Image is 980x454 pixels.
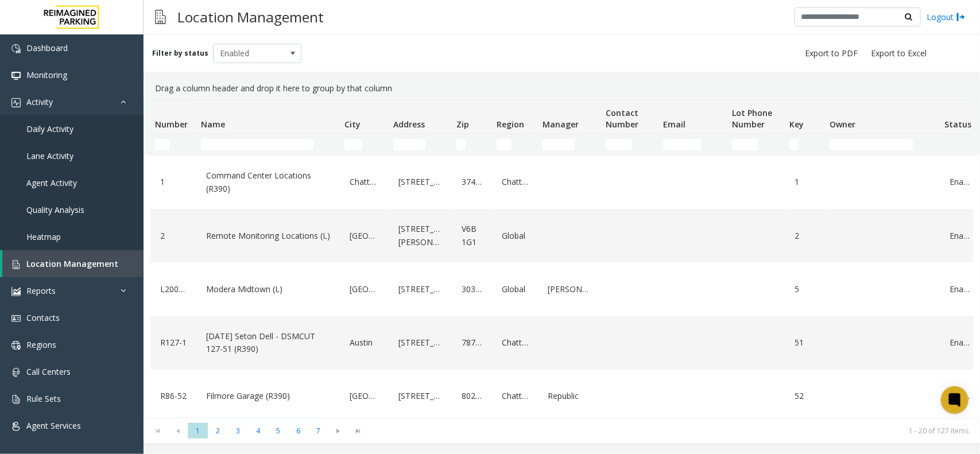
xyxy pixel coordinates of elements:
span: Rule Sets [26,393,61,404]
a: 51 [792,333,818,352]
input: Name Filter [201,139,313,150]
a: 2 [792,227,818,245]
input: Key Filter [789,139,799,150]
span: Export to Excel [871,48,927,59]
span: Regions [26,339,56,350]
input: City Filter [344,139,362,150]
a: Austin [347,333,382,352]
a: 37402 [459,173,485,191]
span: Go to the next page [328,423,348,439]
img: 'icon' [11,287,21,296]
td: Key Filter [785,134,825,155]
img: 'icon' [11,422,21,431]
a: [GEOGRAPHIC_DATA] [347,387,382,405]
td: Number Filter [150,134,196,155]
span: Number [155,119,188,130]
span: Owner [830,119,855,130]
img: 'icon' [11,395,21,404]
span: Manager [543,119,579,130]
div: Data table [144,99,980,418]
a: R86-52 [157,387,189,405]
span: City [344,119,361,130]
img: 'icon' [11,44,21,53]
a: [GEOGRAPHIC_DATA] [347,280,382,298]
td: Address Filter [389,134,452,155]
a: [PERSON_NAME] [545,280,594,298]
input: Owner Filter [830,139,913,150]
a: 1 [792,173,818,191]
input: Zip Filter [456,139,466,150]
a: Command Center Locations (R390) [203,166,333,198]
a: [GEOGRAPHIC_DATA] [347,227,382,245]
span: Export to PDF [805,48,858,59]
td: Status Filter [940,134,980,155]
td: Owner Filter [825,134,940,155]
td: Region Filter [492,134,538,155]
span: Page 5 [268,423,288,439]
input: Number Filter [155,139,170,150]
td: Zip Filter [452,134,492,155]
span: Region [497,119,524,130]
a: Global [499,280,531,298]
input: Address Filter [393,139,425,150]
a: Enabled [947,387,973,405]
a: Chattanooga [499,387,531,405]
span: Go to the next page [331,426,346,436]
a: Remote Monitoring Locations (L) [203,227,333,245]
td: Lot Phone Number Filter [727,134,785,155]
img: 'icon' [11,368,21,377]
span: Name [201,119,225,130]
span: Email [663,119,685,130]
img: logout [956,11,966,23]
span: Monitoring [26,69,67,80]
span: Page 3 [228,423,248,439]
a: Enabled [947,333,973,352]
a: Enabled [947,173,973,191]
a: [STREET_ADDRESS] [396,280,445,298]
a: 1 [157,173,189,191]
img: 'icon' [11,71,21,80]
a: 52 [792,387,818,405]
span: Location Management [26,258,118,269]
span: Contacts [26,312,60,323]
a: [STREET_ADDRESS] [396,173,445,191]
span: Go to the last page [351,426,366,436]
a: 30309 [459,280,485,298]
div: Drag a column header and drop it here to group by that column [150,77,973,99]
a: [STREET_ADDRESS][PERSON_NAME] [396,220,445,251]
a: L20000500 [157,280,189,298]
td: Manager Filter [538,134,601,155]
span: Call Centers [26,366,71,377]
span: Go to the last page [348,423,369,439]
label: Filter by status [152,48,208,59]
th: Status [940,100,980,134]
a: Republic [545,387,594,405]
td: Contact Number Filter [601,134,659,155]
a: 80206 [459,387,485,405]
a: Enabled [947,280,973,298]
span: Page 1 [188,423,208,439]
a: Location Management [2,250,144,277]
a: R127-1 [157,333,189,352]
a: [DATE] Seton Dell - DSMCUT 127-51 (R390) [203,327,333,359]
a: Filmore Garage (R390) [203,387,333,405]
span: Key [789,119,804,130]
input: Contact Number Filter [606,139,632,150]
img: 'icon' [11,341,21,350]
span: Lane Activity [26,150,73,161]
input: Email Filter [663,139,701,150]
button: Export to PDF [800,45,862,61]
span: Zip [456,119,469,130]
td: City Filter [340,134,389,155]
span: Address [393,119,425,130]
span: Agent Services [26,420,81,431]
a: Global [499,227,531,245]
span: Heatmap [26,231,61,242]
img: 'icon' [11,314,21,323]
td: Name Filter [196,134,340,155]
a: 2 [157,227,189,245]
kendo-pager-info: 1 - 20 of 127 items [375,426,969,436]
a: 5 [792,280,818,298]
span: Lot Phone Number [732,107,772,130]
img: pageIcon [155,3,166,31]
